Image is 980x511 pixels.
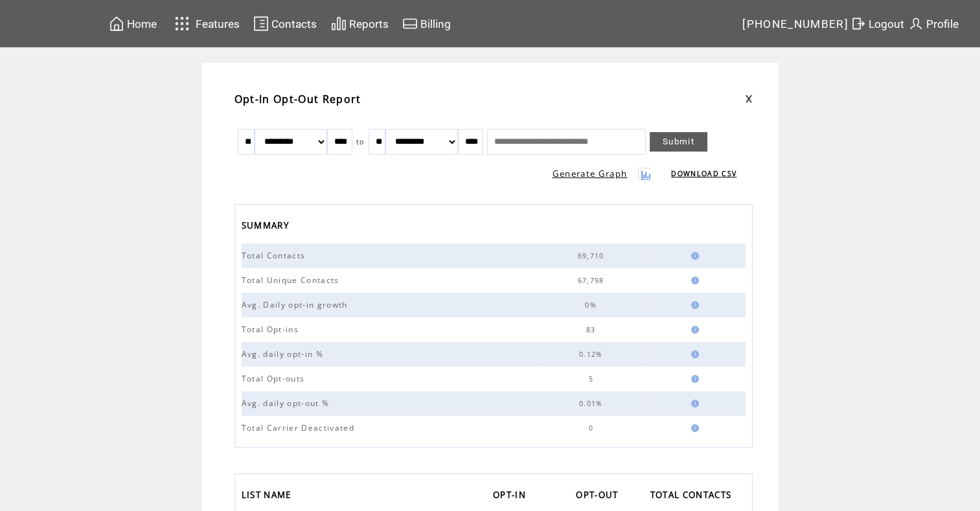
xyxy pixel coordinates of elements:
[242,486,295,507] span: LIST NAME
[242,250,309,261] span: Total Contacts
[671,169,736,178] a: DOWNLOAD CSV
[588,374,596,383] span: 5
[849,14,906,34] a: Logout
[251,14,319,34] a: Contacts
[109,16,124,32] img: home.svg
[349,17,389,30] span: Reports
[242,299,351,310] span: Avg. Daily opt-in growth
[576,486,621,507] span: OPT-OUT
[271,17,317,30] span: Contacts
[687,350,699,358] img: help.gif
[576,486,624,507] a: OPT-OUT
[234,92,361,106] span: Opt-In Opt-Out Report
[242,324,302,335] span: Total Opt-ins
[687,326,699,334] img: help.gif
[242,275,343,286] span: Total Unique Contacts
[242,216,292,238] span: SUMMARY
[687,375,699,383] img: help.gif
[171,13,194,34] img: features.svg
[650,486,735,507] span: TOTAL CONTACTS
[687,424,699,432] img: help.gif
[908,16,924,32] img: profile.svg
[553,168,628,179] a: Generate Graph
[906,14,961,34] a: Profile
[356,137,365,146] span: to
[687,252,699,260] img: help.gif
[578,276,608,285] span: 67,798
[331,16,347,32] img: chart.svg
[926,17,959,30] span: Profile
[650,486,738,507] a: TOTAL CONTACTS
[579,350,606,359] span: 0.12%
[869,17,904,30] span: Logout
[588,424,596,433] span: 0
[585,301,600,310] span: 0%
[242,486,298,507] a: LIST NAME
[253,16,269,32] img: contacts.svg
[242,348,326,359] span: Avg. daily opt-in %
[400,14,453,34] a: Billing
[493,486,532,507] a: OPT-IN
[742,17,849,30] span: [PHONE_NUMBER]
[850,16,866,32] img: exit.svg
[196,17,240,30] span: Features
[242,398,333,409] span: Avg. daily opt-out %
[107,14,159,34] a: Home
[687,400,699,407] img: help.gif
[493,486,529,507] span: OPT-IN
[127,17,157,30] span: Home
[687,301,699,309] img: help.gif
[579,399,606,408] span: 0.01%
[169,11,242,36] a: Features
[242,373,308,384] span: Total Opt-outs
[420,17,451,30] span: Billing
[650,132,707,152] a: Submit
[687,277,699,284] img: help.gif
[402,16,418,32] img: creidtcard.svg
[329,14,391,34] a: Reports
[586,325,599,334] span: 83
[578,251,608,260] span: 69,710
[242,422,358,433] span: Total Carrier Deactivated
